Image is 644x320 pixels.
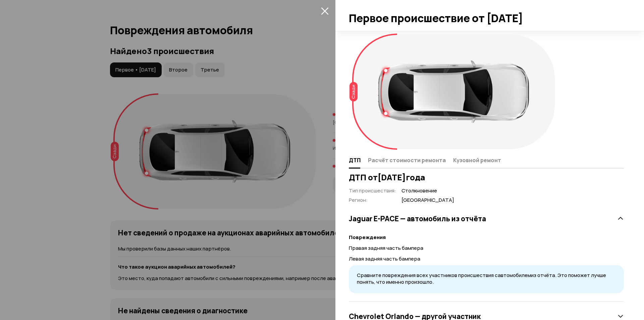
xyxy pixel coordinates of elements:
span: Регион : [349,196,368,203]
span: Столкновение [401,187,454,194]
div: Сзади [350,82,358,101]
span: Сравните повреждения всех участников происшествия с автомобилем из отчёта. Это поможет лучше поня... [357,272,606,286]
h3: Jaguar E-PACE — автомобиль из отчёта [349,214,486,223]
span: Расчёт стоимости ремонта [368,157,446,164]
span: Тип происшествия : [349,187,396,194]
span: ДТП [349,157,361,164]
strong: Повреждения [349,234,386,241]
span: [GEOGRAPHIC_DATA] [401,197,454,204]
p: Правая задняя часть бампера [349,244,624,252]
span: Кузовной ремонт [453,157,501,164]
button: закрыть [319,5,330,16]
p: Левая задняя часть бампера [349,255,624,263]
h3: ДТП от [DATE] года [349,173,624,182]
